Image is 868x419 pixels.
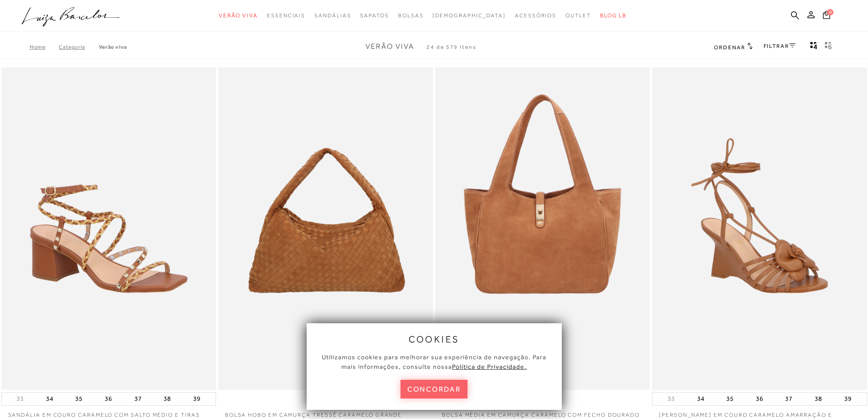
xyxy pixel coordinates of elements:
a: noSubCategoriesText [432,7,506,24]
button: 35 [72,393,85,405]
button: concordar [401,380,468,398]
img: SANDÁLIA EM COURO CARAMELO COM SALTO MÉDIO E TIRAS TRANÇADAS TRICOLOR [2,69,215,388]
span: [DEMOGRAPHIC_DATA] [432,12,506,19]
a: BOLSA HOBO EM CAMURÇA TRESSÊ CARAMELO GRANDE [218,406,433,419]
a: Categoria [59,44,98,50]
span: Outlet [565,12,591,19]
a: BOLSA HOBO EM CAMURÇA TRESSÊ CARAMELO GRANDE BOLSA HOBO EM CAMURÇA TRESSÊ CARAMELO GRANDE [219,69,432,388]
button: 37 [132,393,144,405]
a: noSubCategoriesText [267,7,305,24]
button: 33 [665,394,678,403]
button: 0 [820,10,833,22]
button: 36 [753,393,766,405]
a: Home [30,44,59,50]
span: 0 [827,9,833,16]
a: Política de Privacidade. [452,363,527,370]
a: noSubCategoriesText [515,7,556,24]
button: 35 [724,393,736,405]
a: Verão Viva [99,44,127,50]
span: 24 de 579 itens [426,44,477,50]
span: Sandálias [314,12,351,19]
button: gridText6Desc [822,41,835,53]
span: Bolsas [398,12,424,19]
img: BOLSA HOBO EM CAMURÇA TRESSÊ CARAMELO GRANDE [219,69,432,388]
a: noSubCategoriesText [398,7,424,24]
a: noSubCategoriesText [219,7,258,24]
a: SANDÁLIA EM COURO CARAMELO COM SALTO MÉDIO E TIRAS TRANÇADAS TRICOLOR SANDÁLIA EM COURO CARAMELO ... [2,69,215,388]
span: Sapatos [360,12,389,19]
span: cookies [409,334,460,344]
button: 36 [102,393,115,405]
a: noSubCategoriesText [314,7,351,24]
span: Verão Viva [365,42,414,51]
a: noSubCategoriesText [360,7,389,24]
button: 34 [694,393,707,405]
button: 34 [43,393,56,405]
button: 33 [14,394,26,403]
button: 39 [190,393,203,405]
a: SANDÁLIA ANABELA EM COURO CARAMELO AMARRAÇÃO E APLICAÇÃO FLORAL SANDÁLIA ANABELA EM COURO CARAMEL... [653,69,866,388]
span: Essenciais [267,12,305,19]
a: BOLSA MÉDIA EM CAMURÇA CARAMELO COM FECHO DOURADO BOLSA MÉDIA EM CAMURÇA CARAMELO COM FECHO DOURADO [436,69,649,388]
img: BOLSA MÉDIA EM CAMURÇA CARAMELO COM FECHO DOURADO [436,69,649,388]
button: 38 [161,393,174,405]
button: 38 [812,393,825,405]
a: noSubCategoriesText [565,7,591,24]
a: FILTRAR [764,43,796,49]
span: Utilizamos cookies para melhorar sua experiência de navegação. Para mais informações, consulte nossa [322,353,546,370]
button: 39 [842,393,854,405]
span: Verão Viva [219,12,258,19]
button: Mostrar 4 produtos por linha [807,41,820,53]
button: 37 [782,393,795,405]
span: Ordenar [714,44,745,51]
span: Acessórios [515,12,556,19]
img: SANDÁLIA ANABELA EM COURO CARAMELO AMARRAÇÃO E APLICAÇÃO FLORAL [653,69,866,388]
a: BLOG LB [600,7,627,24]
span: BLOG LB [600,12,627,19]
